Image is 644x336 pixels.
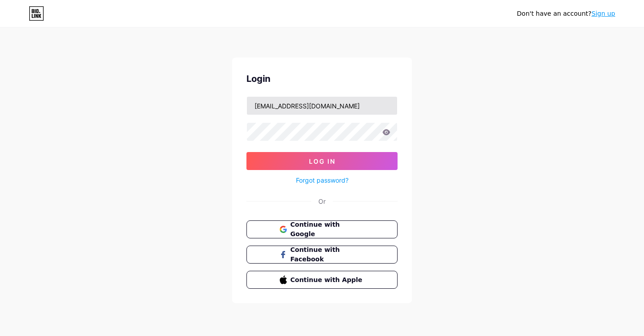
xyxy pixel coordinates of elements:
[517,9,615,18] div: Don't have an account?
[296,175,349,185] a: Forgot password?
[591,10,615,17] a: Sign up
[291,275,365,285] span: Continue with Apple
[246,72,398,85] div: Login
[291,245,365,264] span: Continue with Facebook
[318,197,326,206] div: Or
[309,157,335,165] span: Log In
[246,220,398,238] button: Continue with Google
[291,220,365,239] span: Continue with Google
[246,246,398,264] button: Continue with Facebook
[247,97,397,115] input: Username
[246,152,398,170] button: Log In
[246,271,398,289] button: Continue with Apple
